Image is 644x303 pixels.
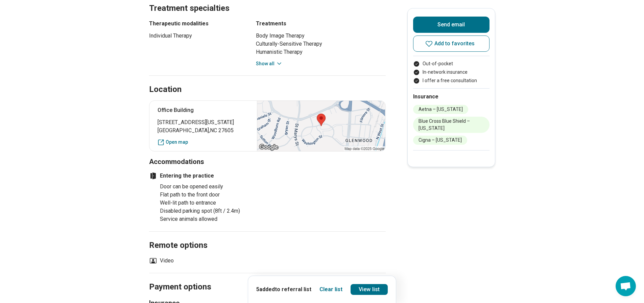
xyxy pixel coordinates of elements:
h2: Payment options [149,265,386,293]
span: to referral list [275,286,311,293]
li: Cigna – [US_STATE] [413,136,467,145]
h2: Insurance [413,93,490,101]
span: [STREET_ADDRESS][US_STATE] [158,118,249,126]
li: I offer a free consultation [413,77,490,84]
li: Humanistic Therapy [256,48,386,56]
h3: Therapeutic modalities [149,20,244,28]
div: Open chat [616,276,636,296]
li: Culturally-Sensitive Therapy [256,40,386,48]
span: [GEOGRAPHIC_DATA] , NC 27605 [158,126,249,135]
li: In-network insurance [413,69,490,76]
li: Aetna – [US_STATE] [413,105,468,114]
p: Office Building [158,106,249,114]
span: Add to favorites [434,41,475,46]
li: Out-of-pocket [413,60,490,67]
li: Blue Cross Blue Shield – [US_STATE] [413,117,490,133]
li: Individual Therapy [149,32,244,40]
a: Open map [158,139,249,146]
h2: Remote options [149,224,386,251]
ul: Payment options [413,60,490,84]
a: View list [351,284,388,295]
li: Service animals allowed [160,215,244,223]
li: Well-lit path to entrance [160,199,244,207]
button: Show all [256,60,283,67]
p: 5 added [256,285,311,294]
h3: Treatments [256,20,386,28]
h3: Accommodations [149,157,386,166]
li: Video [149,257,174,265]
li: Body Image Therapy [256,32,386,40]
button: Clear list [319,285,342,294]
button: Add to favorites [413,36,490,52]
li: Flat path to the front door [160,191,244,199]
h2: Location [149,84,182,95]
li: Disabled parking spot (8ft / 2.4m) [160,207,244,215]
button: Send email [413,17,490,33]
li: Door can be opened easily [160,183,244,191]
h4: Entering the practice [149,172,244,180]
